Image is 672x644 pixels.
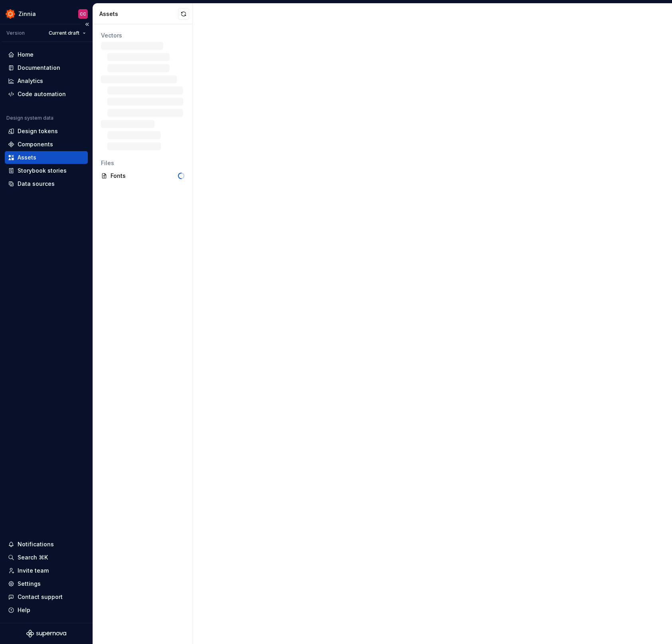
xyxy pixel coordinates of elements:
div: Zinnia [18,10,36,18]
button: Search ⌘K [5,551,88,564]
a: Settings [5,577,88,590]
svg: Supernova Logo [26,630,66,638]
div: Search ⌘K [18,553,48,561]
div: Settings [18,580,41,588]
a: Fonts [98,169,188,182]
a: Assets [5,151,88,164]
div: Design system data [6,115,53,121]
div: Code automation [18,90,66,98]
a: Documentation [5,61,88,74]
a: Analytics [5,75,88,87]
div: Data sources [18,180,55,188]
div: Design tokens [18,127,58,135]
div: Fonts [111,172,178,180]
div: Assets [99,10,178,18]
div: Help [18,606,30,614]
div: Documentation [18,64,60,72]
span: Current draft [49,30,79,36]
div: Home [18,51,34,59]
div: Storybook stories [18,167,67,175]
button: Notifications [5,538,88,551]
img: 45b30344-6175-44f5-928b-e1fa7fb9357c.png [6,9,15,19]
div: Analytics [18,77,43,85]
div: CC [80,11,86,17]
a: Code automation [5,88,88,100]
a: Invite team [5,564,88,577]
div: Version [6,30,25,36]
button: Contact support [5,591,88,603]
button: ZinniaCC [2,5,91,22]
a: Components [5,138,88,151]
a: Home [5,48,88,61]
div: Assets [18,154,36,161]
div: Notifications [18,540,54,548]
div: Contact support [18,593,63,601]
div: Files [101,159,184,167]
button: Current draft [45,28,89,39]
a: Data sources [5,177,88,190]
div: Vectors [101,32,184,39]
a: Design tokens [5,125,88,138]
button: Help [5,604,88,616]
div: Invite team [18,567,49,575]
a: Storybook stories [5,164,88,177]
div: Components [18,140,53,148]
button: Collapse sidebar [81,19,93,30]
